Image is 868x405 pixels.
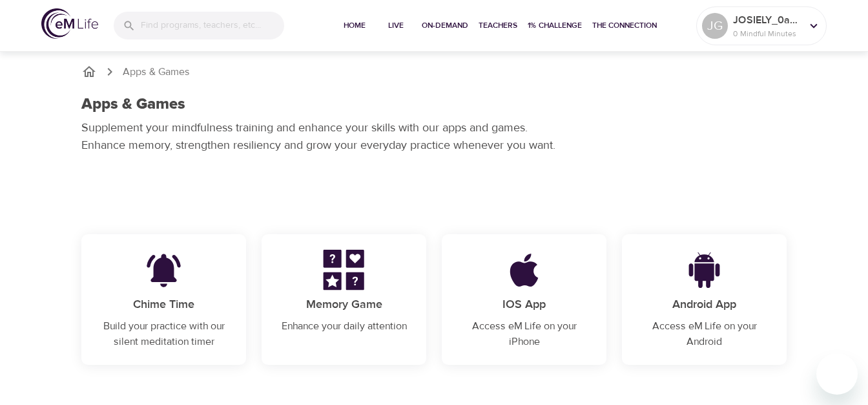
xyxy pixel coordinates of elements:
[479,19,517,32] span: Teachers
[422,19,468,32] span: On-Demand
[277,318,411,334] p: Enhance your daily attention
[141,12,284,39] input: Find programs, teachers, etc...
[622,234,787,365] a: Android AppAndroid AppAccess eM Life on your Android
[457,318,591,349] p: Access eM Life on your iPhone
[277,296,411,313] p: Memory Game
[81,119,566,154] p: Supplement your mindfulness training and enhance your skills with our apps and games. Enhance mem...
[637,296,771,313] p: Android App
[81,64,787,80] nav: breadcrumb
[123,250,203,290] img: Chime Time
[123,65,190,80] p: Apps & Games
[816,353,858,395] iframe: Button to launch messaging window
[733,28,801,39] p: 0 Mindful Minutes
[41,8,98,39] img: logo
[637,318,771,349] p: Access eM Life on your Android
[304,250,384,290] img: Memory Game
[442,234,606,365] a: IOS AppIOS AppAccess eM Life on your iPhone
[97,318,231,349] p: Build your practice with our silent meditation timer
[380,19,411,32] span: Live
[484,250,564,290] img: IOS App
[97,296,231,313] p: Chime Time
[262,234,426,349] a: Memory GameMemory GameEnhance your daily attention
[457,296,591,313] p: IOS App
[81,234,246,365] a: Chime TimeChime TimeBuild your practice with our silent meditation timer
[528,19,582,32] span: 1% Challenge
[81,95,185,114] h1: Apps & Games
[733,12,801,28] p: JOSIELY_0a4dd3
[664,250,744,290] img: Android App
[702,13,728,39] div: JG
[339,19,370,32] span: Home
[592,19,657,32] span: The Connection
